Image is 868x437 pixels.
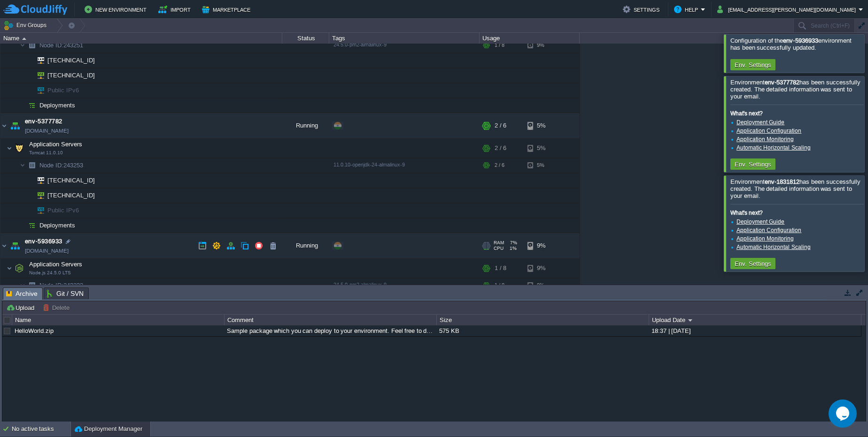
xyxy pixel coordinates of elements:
span: Node ID: [39,162,63,169]
a: Application ServersTomcat 11.0.10 [28,141,84,148]
div: Name [1,33,282,44]
div: 1 / 8 [495,38,504,53]
a: Deployment Guide [736,119,784,126]
span: 243232 [39,281,85,289]
img: AMDAwAAAACH5BAEAAAAALAAAAAABAAEAAAICRAEAOw== [8,113,22,138]
div: 1 / 8 [495,278,504,293]
button: Delete [43,303,72,312]
div: Upload Date [650,315,861,325]
a: Deployments [39,101,77,109]
img: AMDAwAAAACH5BAEAAAAALAAAAAABAAEAAAICRAEAOw== [20,38,25,53]
img: AMDAwAAAACH5BAEAAAAALAAAAAABAAEAAAICRAEAOw== [25,98,39,113]
div: Sample package which you can deploy to your environment. Feel free to delete and upload a package... [225,325,436,336]
button: Env Groups [3,19,50,32]
span: Environment has been successfully created. The detailed information was sent to your email. [730,79,860,100]
span: Public IPv6 [46,203,80,218]
a: [DOMAIN_NAME] [25,126,69,136]
button: [EMAIL_ADDRESS][PERSON_NAME][DOMAIN_NAME] [717,4,859,15]
div: 5% [527,113,558,138]
a: Deployment Guide [736,218,784,225]
img: AMDAwAAAACH5BAEAAAAALAAAAAABAAEAAAICRAEAOw== [7,139,12,158]
span: RAM [494,240,504,246]
span: Node ID: [39,282,63,289]
button: Import [158,4,194,15]
img: AMDAwAAAACH5BAEAAAAALAAAAAABAAEAAAICRAEAOw== [20,278,25,293]
div: Comment [225,315,436,325]
span: Configuration of the environment has been successfully updated. [730,37,852,51]
a: env-5377782 [25,117,62,126]
div: Size [437,315,649,325]
img: CloudJiffy [3,4,67,15]
img: AMDAwAAAACH5BAEAAAAALAAAAAABAAEAAAICRAEAOw== [20,98,25,113]
button: Env. Settings [732,160,774,168]
div: 9% [527,259,558,278]
button: Deployment Manager [75,424,142,434]
a: Application Configuration [736,128,801,134]
span: [TECHNICAL_ID] [46,173,96,188]
a: Application Monitoring [736,136,794,143]
div: 18:37 | [DATE] [649,325,860,336]
span: Environment has been successfully created. The detailed information was sent to your email. [730,178,860,199]
span: 1% [507,246,517,251]
img: AMDAwAAAACH5BAEAAAAALAAAAAABAAEAAAICRAEAOw== [13,139,26,158]
img: AMDAwAAAACH5BAEAAAAALAAAAAABAAEAAAICRAEAOw== [31,83,44,98]
img: AMDAwAAAACH5BAEAAAAALAAAAAABAAEAAAICRAEAOw== [7,259,12,278]
span: Application Servers [28,260,84,268]
span: [TECHNICAL_ID] [46,53,96,68]
a: Node ID:243251 [39,41,85,49]
div: 2 / 6 [495,139,506,158]
img: AMDAwAAAACH5BAEAAAAALAAAAAABAAEAAAICRAEAOw== [25,158,39,173]
img: AMDAwAAAACH5BAEAAAAALAAAAAABAAEAAAICRAEAOw== [0,233,8,258]
b: What's next? [730,110,763,117]
a: Application ServersNode.js 24.5.0 LTS [28,261,84,268]
b: env-5377782 [765,79,799,86]
div: 9% [527,233,558,258]
div: 5% [527,139,558,158]
div: 9% [527,38,558,53]
img: AMDAwAAAACH5BAEAAAAALAAAAAABAAEAAAICRAEAOw== [0,113,8,138]
img: AMDAwAAAACH5BAEAAAAALAAAAAABAAEAAAICRAEAOw== [22,38,26,40]
span: 24.5.0-pm2-almalinux-9 [333,42,387,47]
a: Automatic Horizontal Scaling [736,244,811,250]
a: Application Configuration [736,227,801,234]
img: AMDAwAAAACH5BAEAAAAALAAAAAABAAEAAAICRAEAOw== [31,173,44,188]
img: AMDAwAAAACH5BAEAAAAALAAAAAABAAEAAAICRAEAOw== [25,68,31,83]
div: Running [282,113,329,138]
button: New Environment [85,4,149,15]
img: AMDAwAAAACH5BAEAAAAALAAAAAABAAEAAAICRAEAOw== [13,259,26,278]
a: [TECHNICAL_ID] [46,57,96,64]
button: Upload [6,303,37,312]
img: AMDAwAAAACH5BAEAAAAALAAAAAABAAEAAAICRAEAOw== [31,203,44,218]
img: AMDAwAAAACH5BAEAAAAALAAAAAABAAEAAAICRAEAOw== [25,218,39,233]
img: AMDAwAAAACH5BAEAAAAALAAAAAABAAEAAAICRAEAOw== [25,188,31,203]
a: [TECHNICAL_ID] [46,72,96,79]
div: 9% [527,278,558,293]
img: AMDAwAAAACH5BAEAAAAALAAAAAABAAEAAAICRAEAOw== [25,38,39,53]
button: Help [674,4,701,15]
span: Tomcat 11.0.10 [29,150,63,156]
a: [DOMAIN_NAME] [25,246,69,256]
a: env-5936933 [25,237,62,246]
a: HelloWorld.zip [15,327,54,334]
img: AMDAwAAAACH5BAEAAAAALAAAAAABAAEAAAICRAEAOw== [8,233,22,258]
img: AMDAwAAAACH5BAEAAAAALAAAAAABAAEAAAICRAEAOw== [25,83,31,98]
button: Settings [623,4,662,15]
div: Running [282,233,329,258]
img: AMDAwAAAACH5BAEAAAAALAAAAAABAAEAAAICRAEAOw== [25,53,31,68]
span: Git / SVN [47,288,84,299]
span: Node.js 24.5.0 LTS [29,270,71,276]
a: Deployments [39,221,77,229]
span: 243251 [39,41,85,49]
img: AMDAwAAAACH5BAEAAAAALAAAAAABAAEAAAICRAEAOw== [25,173,31,188]
div: 2 / 6 [495,113,506,138]
div: 5% [527,158,558,173]
a: Public IPv6 [46,207,80,214]
span: [TECHNICAL_ID] [46,68,96,83]
div: 1 / 8 [495,259,506,278]
span: 7% [508,240,517,246]
a: Application Monitoring [736,235,794,242]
